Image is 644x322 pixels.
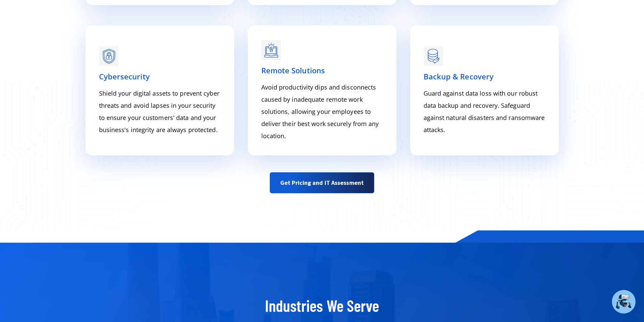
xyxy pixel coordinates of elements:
[99,87,221,136] p: Shield your digital assets to prevent cyber threats and avoid lapses in your security to ensure y...
[270,172,374,193] a: Get Pricing and IT Assessment
[261,81,383,142] p: Avoid productivity dips and disconnects caused by inadequate remote work solutions, allowing your...
[280,176,364,190] span: Get Pricing and IT Assessment
[424,87,545,136] p: Guard against data loss with our robust data backup and recovery. Safeguard against natural disas...
[99,71,150,81] span: Cybersecurity
[79,295,566,316] p: Industries We Serve
[424,71,494,81] span: Backup & Recovery
[261,65,325,75] span: Remote Solutions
